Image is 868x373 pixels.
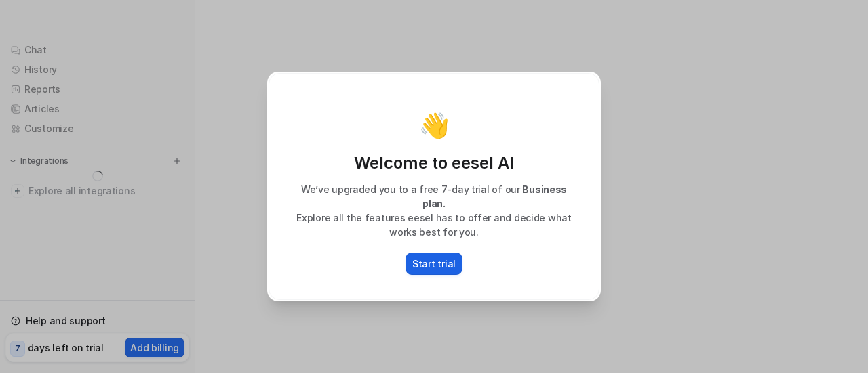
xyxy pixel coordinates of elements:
[283,152,585,174] p: Welcome to eesel AI
[406,253,462,275] button: Start trial
[283,211,585,239] p: Explore all the features eesel has to offer and decide what works best for you.
[419,112,450,139] p: 👋
[412,257,456,271] p: Start trial
[283,182,585,211] p: We’ve upgraded you to a free 7-day trial of our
